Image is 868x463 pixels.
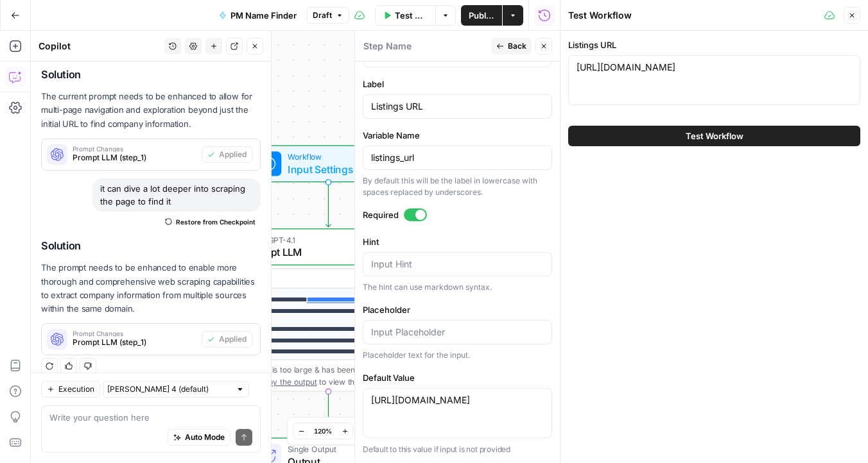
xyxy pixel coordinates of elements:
[107,383,230,396] input: Claude Sonnet 4 (default)
[363,443,552,456] p: Default to this value if input is not provided
[326,182,331,227] g: Edge from start to step_1
[313,10,332,21] span: Draft
[176,217,256,227] span: Restore from Checkpoint
[41,69,261,81] h2: Solution
[363,208,552,221] label: Required
[363,282,552,293] div: The hint can use markdown syntax.
[73,330,196,337] span: Prompt Changes
[258,377,317,386] span: Copy the output
[202,146,252,163] button: Applied
[508,40,526,52] span: Back
[375,5,436,26] button: Test Data
[363,235,552,248] label: Hint
[371,394,544,407] textarea: [URL][DOMAIN_NAME]
[219,149,247,160] span: Applied
[168,429,230,446] button: Auto Mode
[202,331,252,348] button: Applied
[686,130,743,142] span: Test Workflow
[288,162,364,177] span: Input Settings
[230,273,406,285] div: Output
[577,61,852,74] textarea: [URL][DOMAIN_NAME]
[160,214,261,230] button: Restore from Checkpoint
[245,234,407,246] span: LLM · GPT-4.1
[230,363,441,387] div: This output is too large & has been abbreviated for review. to view the full content.
[219,333,247,345] span: Applied
[92,178,261,212] div: it can dive a lot deeper into scraping the page to find it
[39,40,161,53] div: Copilot
[326,392,331,437] g: Edge from step_1 to end
[363,349,552,361] div: Placeholder text for the input.
[73,152,196,164] span: Prompt LLM (step_1)
[288,443,372,455] span: Single Output
[41,261,261,316] p: The prompt needs to be enhanced to enable more thorough and comprehensive web scraping capabiliti...
[209,146,448,183] div: WorkflowInput SettingsInputs
[469,9,494,22] span: Publish
[41,381,100,398] button: Execution
[73,146,196,152] span: Prompt Changes
[307,7,349,24] button: Draft
[41,240,261,252] h2: Solution
[41,90,261,130] p: The current prompt needs to be enhanced to allow for multi-page navigation and exploration beyond...
[363,303,552,316] label: Placeholder
[230,9,297,22] span: PM Name Finder
[363,371,552,384] label: Default Value
[395,9,428,22] span: Test Data
[363,129,552,142] label: Variable Name
[371,151,544,164] input: listings_url
[491,38,532,55] button: Back
[461,5,502,26] button: Publish
[211,5,304,26] button: PM Name Finder
[245,244,407,260] span: Prompt LLM
[185,432,225,443] span: Auto Mode
[371,100,544,113] input: Input Label
[73,337,196,348] span: Prompt LLM (step_1)
[363,175,552,198] div: By default this will be the label in lowercase with spaces replaced by underscores.
[568,126,860,146] button: Test Workflow
[58,383,94,395] span: Execution
[363,78,552,90] label: Label
[288,151,364,163] span: Workflow
[568,38,860,51] label: Listings URL
[314,426,332,436] span: 120%
[371,326,544,339] input: Input Placeholder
